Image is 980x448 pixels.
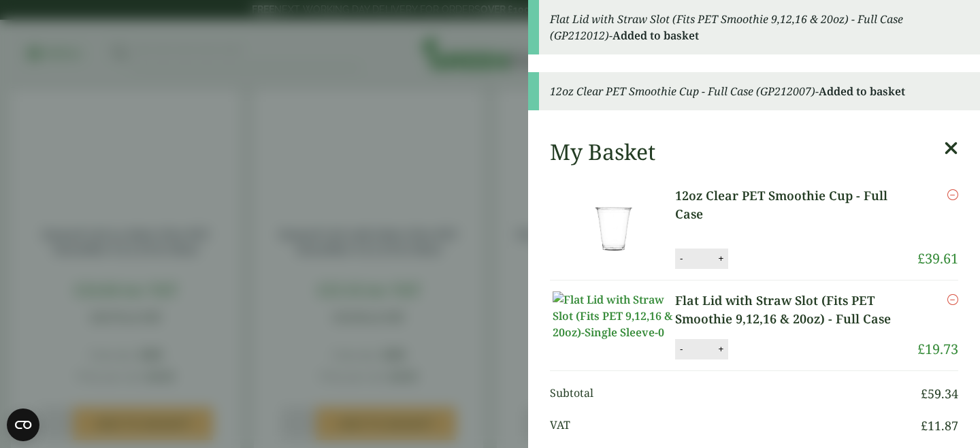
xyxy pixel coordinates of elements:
bdi: 39.61 [917,249,958,268]
button: - [676,343,687,355]
a: Remove this item [947,187,958,203]
button: Open CMP widget [7,409,39,441]
span: Subtotal [550,385,921,403]
span: VAT [550,417,921,435]
bdi: 59.34 [921,385,958,402]
strong: Added to basket [819,84,905,99]
bdi: 19.73 [917,340,958,358]
h2: My Basket [550,139,655,165]
span: £ [921,385,928,402]
a: 12oz Clear PET Smoothie Cup - Full Case [675,187,917,223]
div: - [528,72,980,110]
button: - [676,253,687,264]
span: £ [921,417,928,434]
img: Flat Lid with Straw Slot (Fits PET 9,12,16 & 20oz)-Single Sleeve-0 [553,291,675,340]
a: Flat Lid with Straw Slot (Fits PET Smoothie 9,12,16 & 20oz) - Full Case [675,291,917,328]
em: 12oz Clear PET Smoothie Cup - Full Case (GP212007) [550,84,815,99]
span: £ [917,249,925,268]
button: + [714,343,728,355]
bdi: 11.87 [921,417,958,434]
a: Remove this item [947,291,958,308]
span: £ [917,340,925,358]
strong: Added to basket [612,28,699,43]
em: Flat Lid with Straw Slot (Fits PET Smoothie 9,12,16 & 20oz) - Full Case (GP212012) [550,12,903,43]
button: + [714,253,728,264]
